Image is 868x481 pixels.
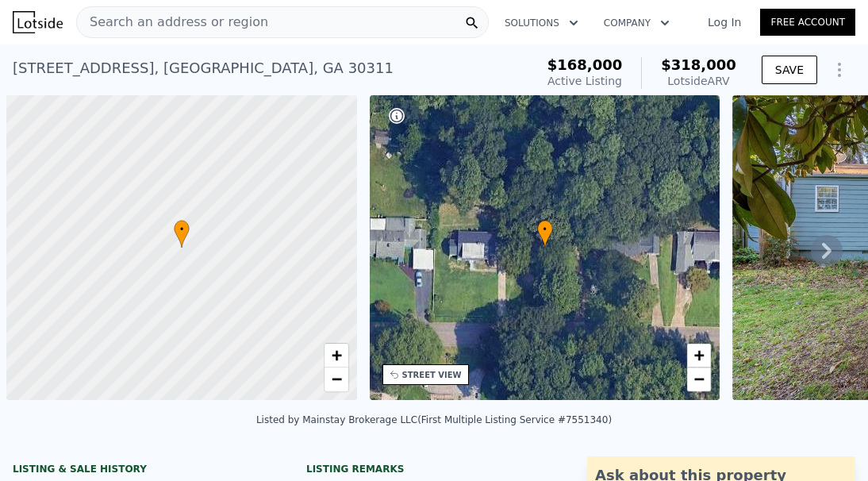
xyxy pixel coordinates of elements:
[687,367,711,391] a: Zoom out
[13,57,394,79] div: [STREET_ADDRESS] , [GEOGRAPHIC_DATA] , GA 30311
[694,345,705,365] span: +
[256,414,612,425] div: Listed by Mainstay Brokerage LLC (First Multiple Listing Service #7551340)
[591,9,682,37] button: Company
[306,463,562,475] div: Listing remarks
[694,369,705,389] span: −
[547,56,623,73] span: $168,000
[331,345,341,365] span: +
[762,56,817,84] button: SAVE
[687,344,711,367] a: Zoom in
[689,14,760,30] a: Log In
[537,220,553,248] div: •
[13,463,268,479] div: LISTING & SALE HISTORY
[402,369,462,381] div: STREET VIEW
[537,222,553,237] span: •
[824,54,855,86] button: Show Options
[661,56,736,73] span: $318,000
[492,9,591,37] button: Solutions
[174,220,190,248] div: •
[547,75,622,87] span: Active Listing
[331,369,341,389] span: −
[325,344,348,367] a: Zoom in
[760,9,855,36] a: Free Account
[174,222,190,237] span: •
[661,73,736,89] div: Lotside ARV
[77,13,268,32] span: Search an address or region
[325,367,348,391] a: Zoom out
[13,11,63,33] img: Lotside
